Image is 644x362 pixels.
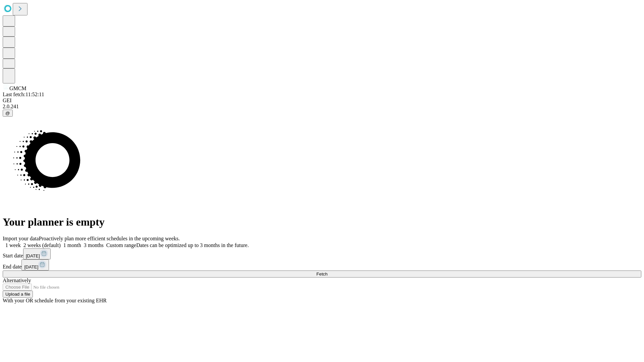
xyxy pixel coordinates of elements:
[3,92,44,97] span: Last fetch: 11:52:11
[316,271,327,277] span: Fetch
[5,111,10,116] span: @
[3,104,641,110] div: 2.0.241
[21,259,49,270] button: [DATE]
[24,264,38,269] span: [DATE]
[84,242,104,248] span: 3 months
[3,298,107,303] span: With your OR schedule from your existing EHR
[3,236,39,241] span: Import your data
[136,242,249,248] span: Dates can be optimized up to 3 months in the future.
[23,242,61,248] span: 2 weeks (default)
[3,98,641,104] div: GEI
[23,248,51,259] button: [DATE]
[3,278,31,283] span: Alternatively
[3,259,641,270] div: End date
[3,216,641,228] h1: Your planner is empty
[3,110,13,117] button: @
[39,236,180,241] span: Proactively plan more efficient schedules in the upcoming weeks.
[9,85,26,91] span: GMCM
[26,253,40,258] span: [DATE]
[5,242,21,248] span: 1 week
[3,270,641,278] button: Fetch
[3,291,33,298] button: Upload a file
[3,248,641,259] div: Start date
[106,242,136,248] span: Custom range
[63,242,81,248] span: 1 month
